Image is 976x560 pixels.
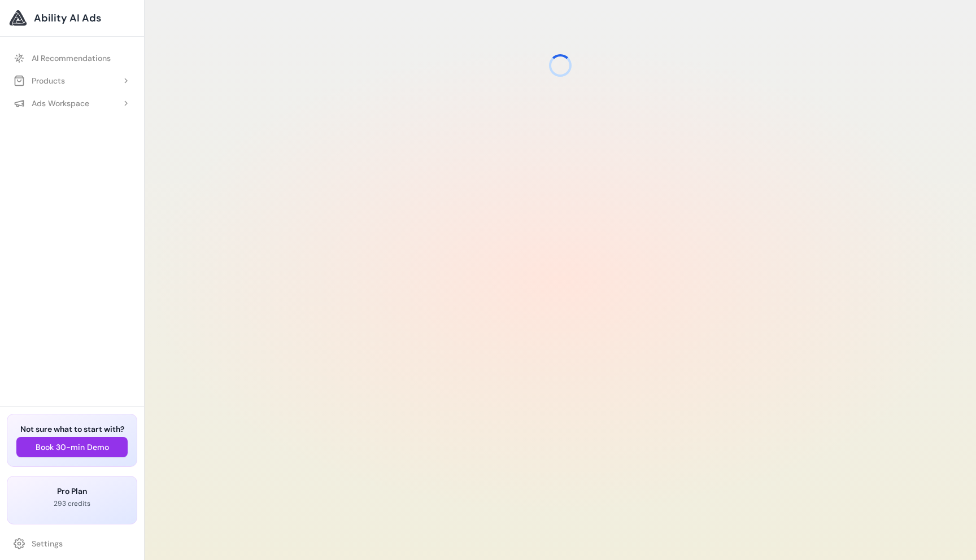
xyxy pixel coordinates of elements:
div: Products [14,75,65,86]
button: Products [7,71,137,91]
p: 293 credits [16,499,128,508]
h3: Not sure what to start with? [16,423,128,435]
a: Ability AI Ads [9,9,135,27]
button: Ads Workspace [7,93,137,113]
a: Settings [7,533,137,554]
h3: Pro Plan [16,485,128,497]
span: Ability AI Ads [34,10,101,26]
a: AI Recommendations [7,48,137,68]
button: Book 30-min Demo [16,437,128,457]
div: Ads Workspace [14,98,89,109]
